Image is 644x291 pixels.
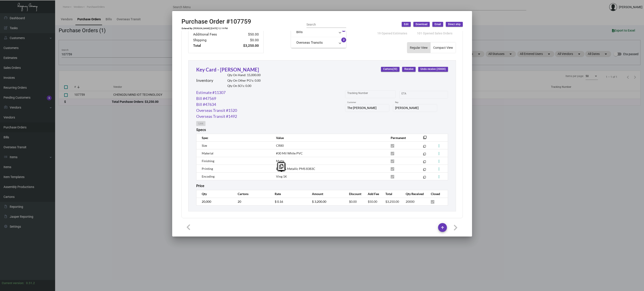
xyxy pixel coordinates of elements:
th: Qty [196,190,233,198]
div: 0.51.2 [26,281,35,285]
td: Entered By: [181,27,193,30]
a: Estimate #11307 [196,90,226,96]
a: Overseas Transit #1520 [196,107,237,113]
td: [PERSON_NAME] [DATE] 12:19 PM [193,27,228,30]
span: Size [202,144,207,147]
button: Edit [402,22,411,27]
span: Email [435,23,441,26]
a: Overseas Transit #1492 [196,113,237,119]
h2: Specs [196,128,206,132]
span: Printing [202,167,213,171]
div: Current version: [2,281,24,285]
td: $50.00 [233,32,259,37]
button: Cartons(20) [381,67,399,72]
button: Link [196,121,205,126]
input: End date [419,93,440,96]
a: Key Card - [PERSON_NAME] [196,67,259,73]
th: Add Fee [363,190,381,198]
h2: Qty On SO’s: 0.00 [227,84,261,88]
span: 101 Opened Sales Orders [417,32,452,35]
input: Start date [401,93,415,96]
button: Direct ship [446,22,463,27]
button: 19 Opened Estimates [374,29,411,37]
span: 20000 [406,200,414,203]
th: Spec [196,134,272,142]
span: $50.00 [368,200,377,203]
span: 19 Opened Estimates [377,32,407,35]
th: Qty Received [401,190,426,198]
span: Encoding [202,175,215,178]
td: Shipping [193,38,233,43]
span: Black & Metallic PMS 8383C [276,167,315,171]
span: #30 Mil White PVC [276,151,303,155]
span: Cartons [383,67,397,71]
h2: Inventory [196,78,213,83]
mat-expansion-panel-header: Overseas Transits [291,37,346,48]
td: Additional Fees [193,32,233,37]
button: Undo receive (20000) [418,67,448,72]
mat-expansion-panel-header: Bills [291,27,346,37]
span: $3,250.00 [385,200,399,203]
span: (20) [392,68,397,71]
span: CR80 [276,144,284,147]
h2: Price [196,184,204,188]
mat-panel-title: Bills [296,30,336,35]
th: Rate [270,190,307,198]
mat-icon: filter_none [423,154,426,156]
span: Material [202,151,213,155]
mat-icon: filter_none [423,146,426,149]
th: Permanent [386,134,416,142]
a: Bill #47634 [196,101,216,107]
button: Email [432,22,443,27]
span: Finishing [202,159,214,163]
mat-icon: filter_none [423,177,426,180]
td: $0.00 [233,38,259,43]
span: Undo receive (20000) [420,67,446,71]
span: Direct ship [448,23,461,26]
mat-icon: filter_none [423,161,426,164]
mat-panel-title: Overseas Transits [296,40,336,45]
mat-icon: filter_none [423,169,426,172]
span: Matte [276,159,284,163]
td: $3,250.00 [233,43,259,49]
span: Receive [404,67,413,71]
button: Regular View [407,42,430,53]
a: Bill #47569 [196,96,216,101]
i: Copy [279,164,283,169]
button: Download [413,22,430,27]
span: Ving 1K [276,175,287,178]
mat-icon: filter_none [423,137,427,141]
th: Amount [308,190,345,198]
h2: Purchase Order #107759 [181,18,251,25]
td: Total [193,43,233,49]
th: Discount [345,190,363,198]
h2: Qty On Other PO’s: 0.00 [227,79,261,83]
button: Compact View [431,42,456,53]
button: Receive [402,67,416,72]
th: Value [272,134,386,142]
span: Link [198,122,203,126]
span: $0.00 [349,200,357,203]
button: 101 Opened Sales Orders [413,29,456,37]
h2: Qty On Hand: 15,000.00 [227,73,261,77]
span: Download [416,23,427,26]
th: Cartons [233,190,270,198]
span: Edit [404,23,409,26]
th: Total [381,190,401,198]
th: Closed [426,190,448,198]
